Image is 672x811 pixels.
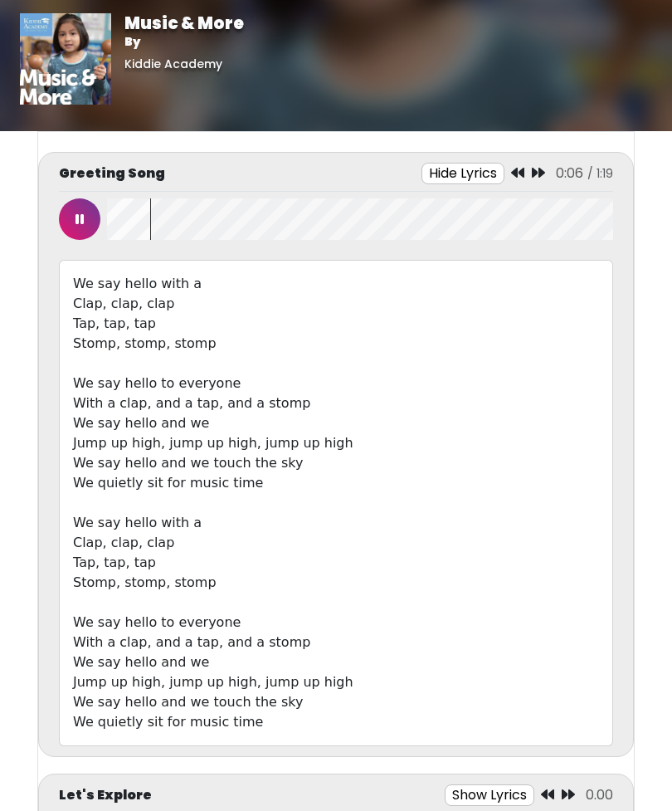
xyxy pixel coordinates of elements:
[587,165,613,182] span: / 1:19
[20,13,111,105] img: 01vrkzCYTteBT1eqlInO
[445,784,534,806] button: Show Lyrics
[124,13,244,33] h1: Music & More
[59,260,613,746] div: We say hello with a Clap, clap, clap Tap, tap, tap Stomp, stomp, stomp We say hello to everyone W...
[59,164,165,183] p: Greeting Song
[124,33,244,51] p: By
[124,57,244,71] h6: Kiddie Academy
[586,785,613,804] span: 0.00
[59,785,152,805] p: Let's Explore
[421,163,504,184] button: Hide Lyrics
[556,164,583,183] span: 0:06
